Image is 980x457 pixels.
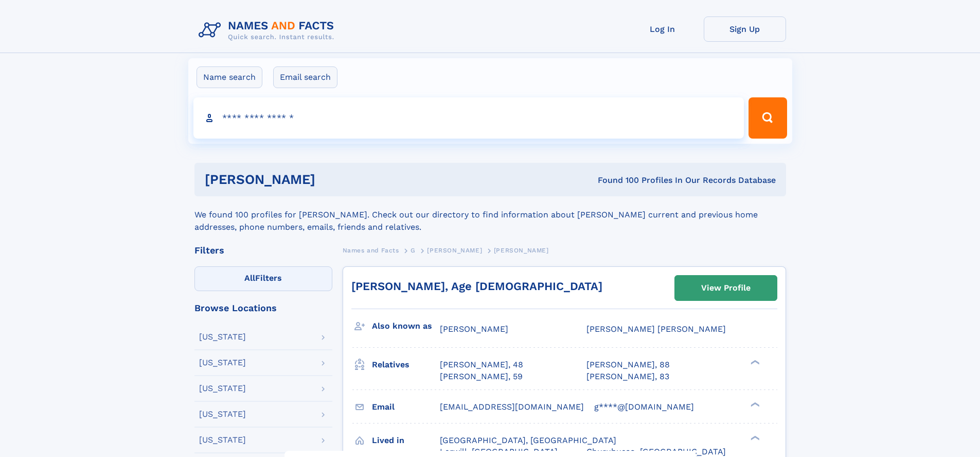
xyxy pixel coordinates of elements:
span: All [244,273,255,283]
div: Browse Locations [194,303,332,313]
span: [PERSON_NAME] [PERSON_NAME] [586,324,726,334]
a: [PERSON_NAME], 59 [440,371,523,382]
span: [PERSON_NAME] [440,324,508,334]
a: [PERSON_NAME], Age [DEMOGRAPHIC_DATA] [351,280,602,293]
h3: Also known as [372,317,440,335]
span: Larwill, [GEOGRAPHIC_DATA] [440,447,558,456]
span: [PERSON_NAME] [494,247,549,254]
div: ❯ [748,359,760,366]
a: View Profile [675,276,777,300]
a: [PERSON_NAME] [427,244,482,257]
a: [PERSON_NAME], 48 [440,359,523,370]
div: [US_STATE] [199,384,246,393]
span: G [411,247,416,254]
div: [US_STATE] [199,436,246,444]
div: ❯ [748,434,760,441]
a: Log In [621,16,704,42]
div: [US_STATE] [199,410,246,418]
button: Search Button [749,97,787,139]
span: [PERSON_NAME] [427,247,482,254]
a: [PERSON_NAME], 88 [586,359,670,370]
div: Filters [194,246,332,255]
h3: Lived in [372,432,440,449]
label: Email search [273,66,337,88]
h3: Email [372,398,440,416]
a: G [411,244,416,257]
div: View Profile [701,276,751,300]
h1: [PERSON_NAME] [205,173,457,186]
span: [EMAIL_ADDRESS][DOMAIN_NAME] [440,402,584,412]
img: Logo Names and Facts [194,16,343,44]
div: Found 100 Profiles In Our Records Database [456,175,776,186]
input: search input [193,97,744,139]
h3: Relatives [372,356,440,374]
label: Filters [194,266,332,291]
a: Names and Facts [343,244,399,257]
label: Name search [197,66,262,88]
span: [GEOGRAPHIC_DATA], [GEOGRAPHIC_DATA] [440,435,616,445]
div: We found 100 profiles for [PERSON_NAME]. Check out our directory to find information about [PERSO... [194,196,786,233]
a: Sign Up [704,16,786,42]
div: [US_STATE] [199,359,246,367]
div: ❯ [748,401,760,408]
a: [PERSON_NAME], 83 [586,371,669,382]
div: [US_STATE] [199,333,246,341]
span: Churubusco, [GEOGRAPHIC_DATA] [586,447,726,456]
